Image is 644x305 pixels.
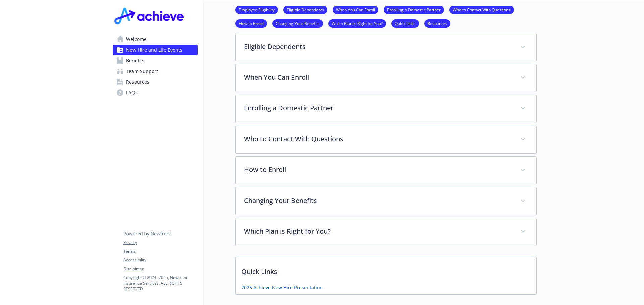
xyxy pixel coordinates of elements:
[113,77,198,87] a: Resources
[244,103,512,113] p: Enrolling a Domestic Partner
[123,248,197,254] a: Terms
[236,126,536,153] div: Who to Contact With Questions
[113,66,198,77] a: Team Support
[113,34,198,45] a: Welcome
[244,42,512,52] p: Eligible Dependents
[236,33,536,61] div: Eligible Dependents
[391,20,419,26] a: Quick Links
[126,66,158,77] span: Team Support
[236,95,536,123] div: Enrolling a Domestic Partner
[123,266,197,272] a: Disclaimer
[113,55,198,66] a: Benefits
[236,64,536,92] div: When You Can Enroll
[244,72,512,82] p: When You Can Enroll
[283,6,327,13] a: Eligible Dependents
[126,77,149,87] span: Resources
[126,87,138,98] span: FAQs
[126,45,182,55] span: New Hire and Life Events
[244,196,512,206] p: Changing Your Benefits
[244,165,512,175] p: How to Enroll
[449,6,514,13] a: Who to Contact With Questions
[241,284,323,291] a: 2025 Achieve New Hire Presentation
[236,257,536,282] p: Quick Links
[384,6,444,13] a: Enrolling a Domestic Partner
[333,6,378,13] a: When You Can Enroll
[272,20,323,26] a: Changing Your Benefits
[235,20,267,26] a: How to Enroll
[244,134,512,144] p: Who to Contact With Questions
[113,45,198,55] a: New Hire and Life Events
[123,275,197,292] p: Copyright © 2024 - 2025 , Newfront Insurance Services, ALL RIGHTS RESERVED
[113,87,198,98] a: FAQs
[123,257,197,263] a: Accessibility
[424,20,450,26] a: Resources
[236,218,536,246] div: Which Plan is Right for You?
[126,55,144,66] span: Benefits
[126,34,147,45] span: Welcome
[236,187,536,215] div: Changing Your Benefits
[235,6,278,13] a: Employee Eligibility
[328,20,386,26] a: Which Plan is Right for You?
[236,157,536,184] div: How to Enroll
[244,226,512,236] p: Which Plan is Right for You?
[123,240,197,246] a: Privacy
